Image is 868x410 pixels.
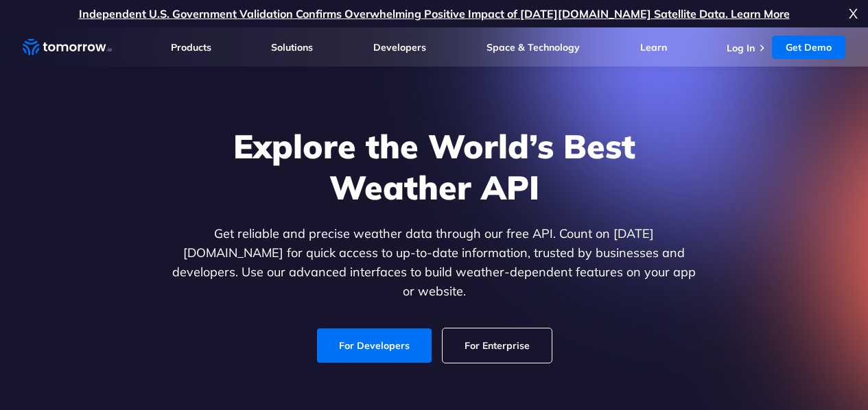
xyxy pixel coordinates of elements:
[772,36,845,59] a: Get Demo
[727,42,755,54] a: Log In
[486,41,580,53] a: Space & Technology
[169,224,699,301] p: Get reliable and precise weather data through our free API. Count on [DATE][DOMAIN_NAME] for quic...
[79,7,790,21] a: Independent U.S. Government Validation Confirms Overwhelming Positive Impact of [DATE][DOMAIN_NAM...
[317,328,432,363] a: For Developers
[171,41,211,53] a: Products
[271,41,313,53] a: Solutions
[169,125,699,208] h1: Explore the World’s Best Weather API
[443,328,552,363] a: For Enterprise
[23,37,112,58] a: Home link
[640,41,667,53] a: Learn
[373,41,426,53] a: Developers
